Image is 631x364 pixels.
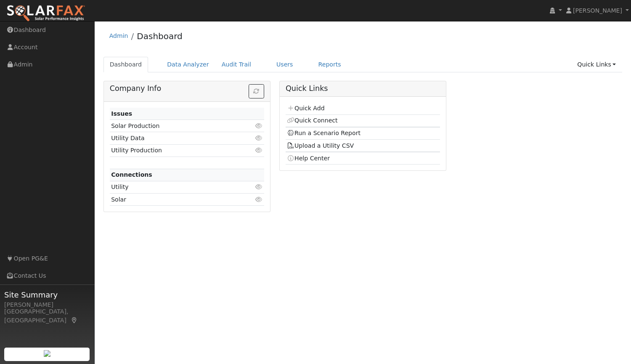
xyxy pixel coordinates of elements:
td: Solar Production [110,120,239,132]
a: Data Analyzer [161,57,215,72]
a: Dashboard [137,31,183,41]
td: Utility Production [110,144,239,157]
a: Quick Add [287,105,324,112]
i: Click to view [255,184,263,190]
h5: Quick Links [286,84,440,93]
strong: Issues [111,110,132,117]
span: Site Summary [4,289,90,300]
i: Click to view [255,135,263,141]
a: Reports [312,57,347,72]
div: [PERSON_NAME] [4,300,90,309]
a: Help Center [287,155,330,162]
strong: Connections [111,171,152,178]
a: Dashboard [103,57,148,72]
i: Click to view [255,197,263,202]
a: Map [71,317,78,324]
td: Utility Data [110,132,239,144]
h5: Company Info [110,84,264,93]
td: Solar [110,194,239,206]
i: Click to view [255,123,263,129]
a: Admin [109,32,128,39]
img: SolarFax [6,5,85,22]
a: Users [270,57,300,72]
a: Run a Scenario Report [287,130,361,136]
td: Utility [110,181,239,193]
span: [PERSON_NAME] [573,7,622,14]
a: Quick Links [571,57,622,72]
a: Quick Connect [287,117,337,124]
a: Audit Trail [215,57,257,72]
div: [GEOGRAPHIC_DATA], [GEOGRAPHIC_DATA] [4,307,90,325]
a: Upload a Utility CSV [287,142,354,149]
i: Click to view [255,147,263,153]
img: retrieve [44,350,50,357]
